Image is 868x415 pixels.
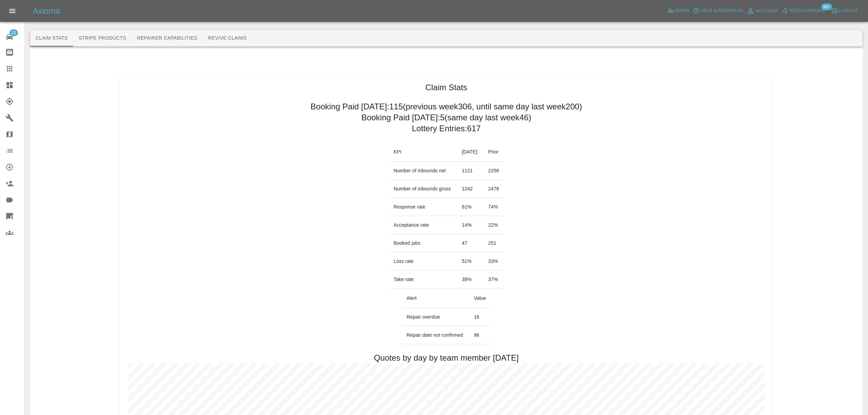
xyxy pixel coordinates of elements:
[483,162,505,180] td: 2258
[469,326,492,344] td: 96
[401,289,469,308] th: Alert
[483,142,505,162] th: Prior
[483,234,505,252] td: 251
[33,5,60,16] h5: Axioma
[401,326,469,344] td: Repair date not confirmed
[401,308,469,326] td: Repair overdue
[30,30,73,46] button: Claim Stats
[745,5,780,16] a: Account
[388,216,457,234] td: Acceptance rate
[483,270,505,289] td: 37 %
[789,7,825,15] span: Notifications
[412,123,480,134] h2: Lottery Entries: 617
[425,82,467,93] h1: Claim Stats
[388,142,457,162] th: KPI
[457,234,483,252] td: 47
[675,7,690,15] span: Admin
[388,180,457,198] td: Number of inbounds gross
[4,3,21,19] button: Open drawer
[483,180,505,198] td: 2478
[388,198,457,216] td: Response rate
[457,180,483,198] td: 1242
[9,29,18,36] span: 13
[361,112,531,123] h2: Booking Paid [DATE]: 5 (same day last week 46 )
[132,30,203,46] button: Repairer Capabilities
[691,5,745,16] button: Help & Feedback
[73,30,132,46] button: Stripe Products
[821,3,832,10] span: 99+
[483,198,505,216] td: 74 %
[388,252,457,270] td: Loss rate
[457,270,483,289] td: 38 %
[203,30,252,46] button: Revive Claims
[457,162,483,180] td: 1121
[457,142,483,162] th: [DATE]
[388,270,457,289] td: Take rate
[700,7,743,15] span: Help & Feedback
[839,7,858,15] span: Logout
[780,5,827,16] button: Notifications
[756,7,778,15] span: Account
[311,101,582,112] h2: Booking Paid [DATE]: 115 (previous week 306 , until same day last week 200 )
[457,198,483,216] td: 61 %
[665,5,691,16] a: Admin
[457,252,483,270] td: 51 %
[457,216,483,234] td: 14 %
[388,234,457,252] td: Booked jobs
[483,216,505,234] td: 22 %
[469,289,492,308] th: Value
[829,5,860,16] button: Logout
[374,352,519,363] h2: Quotes by day by team member [DATE]
[388,162,457,180] td: Number of inbounds net
[469,308,492,326] td: 16
[483,252,505,270] td: 33 %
